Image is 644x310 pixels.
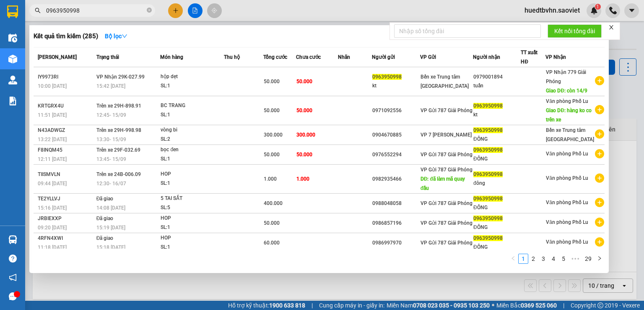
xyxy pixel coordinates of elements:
[548,24,602,38] button: Kết nối tổng đài
[558,254,569,264] li: 5
[38,126,94,135] div: N43ADWGZ
[161,234,223,243] div: HOP
[38,194,94,203] div: TE2YLLVJ
[96,147,140,153] span: Trên xe 29F-032.69
[546,175,588,181] span: Văn phòng Phố Lu
[421,167,473,173] span: VP Gửi 787 Giải Phóng
[546,88,587,94] span: Giao DĐ: còn 14/9
[595,129,604,139] span: plus-circle
[96,171,141,177] span: Trên xe 24B-006.09
[38,137,67,142] span: 13:22 [DATE]
[473,155,520,163] div: ĐÔNG
[96,74,145,80] span: VP Nhận 29K-027.99
[38,146,94,155] div: F8INQM45
[9,255,17,263] span: question-circle
[546,127,594,142] span: Bến xe Trung tâm [GEOGRAPHIC_DATA]
[264,152,280,158] span: 50.000
[421,152,473,158] span: VP Gửi 787 Giải Phóng
[264,132,283,138] span: 300.000
[161,126,223,135] div: vòng bi
[519,254,528,263] a: 1
[161,203,223,213] div: SL: 5
[546,151,588,157] span: Văn phòng Phố Lu
[8,34,17,42] img: warehouse-icon
[38,54,77,60] span: [PERSON_NAME]
[595,237,604,247] span: plus-circle
[38,234,94,243] div: 4RFN4XWI
[96,181,126,187] span: 12:30 - 16/07
[548,254,558,264] li: 4
[161,214,223,223] div: HOP
[96,244,125,250] span: 15:18 [DATE]
[161,135,223,144] div: SL: 2
[161,101,223,110] div: BC TRANG
[105,33,127,39] strong: Bộ lọc
[569,254,582,264] span: •••
[372,199,419,208] div: 0988048058
[595,105,604,114] span: plus-circle
[8,97,17,105] img: solution-icon
[161,170,223,179] div: HOP
[8,235,17,244] img: warehouse-icon
[546,200,588,205] span: Văn phòng Phố Lu
[554,26,595,36] span: Kết nối tổng đài
[421,176,465,191] span: DĐ: đã làm mã quay đầu
[608,24,614,30] span: close
[264,240,280,246] span: 60.000
[473,196,503,202] span: 0963950998
[539,254,548,263] a: 3
[473,110,520,119] div: kt
[161,223,223,232] div: SL: 1
[473,147,503,153] span: 0963950998
[546,239,588,245] span: Văn phòng Phố Lu
[421,200,473,206] span: VP Gửi 787 Giải Phóng
[546,98,588,104] span: Văn phòng Phố Lu
[161,155,223,164] div: SL: 1
[529,254,538,263] a: 2
[296,79,312,84] span: 50.000
[38,102,94,110] div: KRTGRX4U
[160,54,183,60] span: Món hàng
[595,254,605,264] button: right
[35,8,41,13] span: search
[473,54,500,60] span: Người nhận
[394,24,541,38] input: Nhập số tổng đài
[296,176,309,182] span: 1.000
[372,106,419,115] div: 0971092556
[9,273,17,281] span: notification
[372,219,419,228] div: 0986857196
[372,150,419,159] div: 0976552294
[224,54,240,60] span: Thu hộ
[582,254,595,264] li: 29
[528,254,538,264] li: 2
[597,256,602,261] span: right
[46,6,145,15] input: Tìm tên, số ĐT hoặc mã đơn
[96,54,119,60] span: Trạng thái
[508,254,518,264] button: left
[96,225,125,231] span: 15:19 [DATE]
[263,54,287,60] span: Tổng cước
[38,214,94,223] div: JRBIEXXP
[122,33,127,39] span: down
[595,254,605,264] li: Next Page
[38,170,94,179] div: TIISMVLN
[473,223,520,232] div: ĐÔNG
[338,54,350,60] span: Nhãn
[161,243,223,252] div: SL: 1
[595,198,604,207] span: plus-circle
[538,254,548,264] li: 3
[96,127,141,133] span: Trên xe 29H-998.98
[421,220,473,226] span: VP Gửi 787 Giải Phóng
[96,205,125,211] span: 14:08 [DATE]
[473,171,503,177] span: 0963950998
[473,215,503,221] span: 0963950998
[473,127,503,133] span: 0963950998
[161,179,223,188] div: SL: 1
[296,54,321,60] span: Chưa cước
[518,254,528,264] li: 1
[96,103,141,109] span: Trên xe 29H-898.91
[511,256,516,261] span: left
[473,179,520,188] div: đông
[38,73,94,81] div: IY9973RI
[98,29,134,43] button: Bộ lọcdown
